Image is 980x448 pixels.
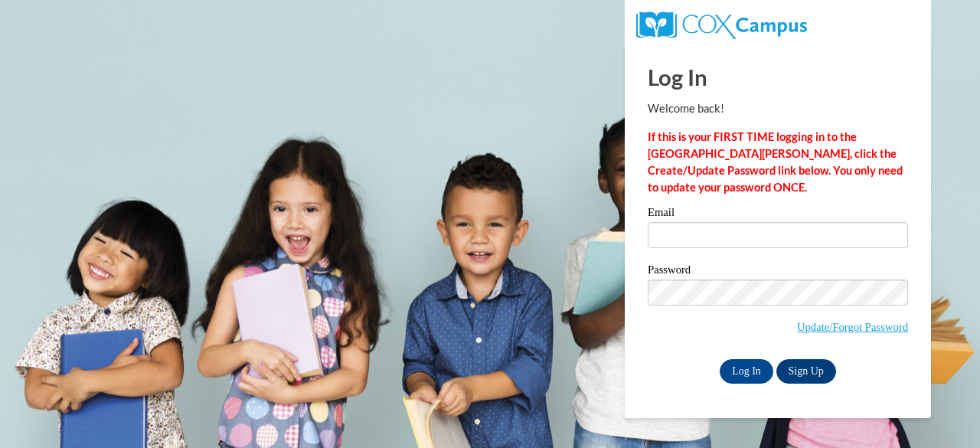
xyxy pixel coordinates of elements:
[797,321,908,333] a: Update/Forgot Password
[636,11,807,39] img: COX Campus
[648,264,908,280] label: Password
[648,130,903,194] strong: If this is your FIRST TIME logging in to the [GEOGRAPHIC_DATA][PERSON_NAME], click the Create/Upd...
[648,61,908,93] h1: Log In
[776,359,836,384] a: Sign Up
[648,207,908,222] label: Email
[720,359,773,384] input: Log In
[636,18,807,31] a: COX Campus
[648,100,908,117] p: Welcome back!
